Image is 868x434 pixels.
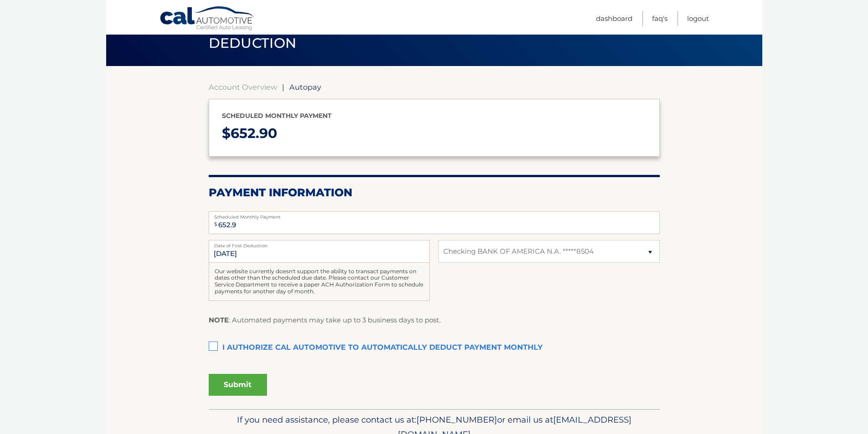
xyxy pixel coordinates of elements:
strong: NOTE [209,316,229,324]
input: Payment Date [209,240,430,263]
p: $ [222,122,647,146]
h2: Payment Information [209,186,660,199]
span: Autopay [289,82,321,92]
p: : Automated payments may take up to 3 business days to post. [209,314,441,326]
span: [PHONE_NUMBER] [416,414,497,425]
label: Date of First Deduction [209,240,430,247]
a: FAQ's [652,11,668,26]
span: 652.90 [231,125,277,142]
label: I authorize cal automotive to automatically deduct payment monthly [209,339,660,357]
div: Our website currently doesn't support the ability to transact payments on dates other than the sc... [209,263,430,301]
button: Submit [209,374,267,396]
span: Enroll in automatic recurring monthly payment deduction [209,21,616,51]
a: Dashboard [596,11,632,26]
span: | [282,82,284,92]
p: Scheduled monthly payment [222,110,647,122]
a: Logout [687,11,709,26]
label: Scheduled Monthly Payment [209,211,660,219]
input: Payment Amount [209,211,660,234]
a: Cal Automotive [159,6,255,32]
span: $ [211,214,220,235]
a: Account Overview [209,82,277,92]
